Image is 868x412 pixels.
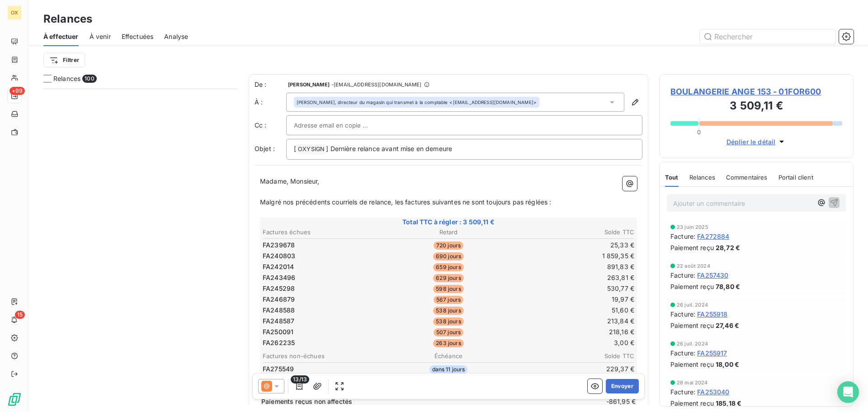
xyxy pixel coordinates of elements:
td: 263,81 € [511,273,635,283]
div: OX [7,5,22,20]
span: Facture : [670,270,695,280]
th: Solde TTC [511,351,635,361]
span: FA262235 [263,338,295,347]
span: Paiement reçu [670,321,714,330]
td: 19,97 € [511,294,635,304]
th: Solde TTC [511,227,635,237]
span: FA242014 [263,262,294,271]
label: Cc : [255,121,286,130]
span: 659 jours [433,263,463,271]
span: - [EMAIL_ADDRESS][DOMAIN_NAME] [331,82,421,87]
span: 185,18 € [716,398,741,408]
span: 690 jours [433,252,464,260]
td: 25,33 € [511,240,635,250]
span: BOULANGERIE ANGE 153 - 01FOR600 [670,85,842,98]
span: 263 jours [433,339,463,347]
td: 530,77 € [511,284,635,294]
span: 538 jours [433,307,463,315]
button: Envoyer [606,379,639,393]
span: 507 jours [434,328,463,336]
label: À : [255,98,286,107]
span: Facture : [670,348,695,358]
th: Factures échues [262,227,386,237]
span: FA239678 [263,241,295,250]
td: 1 859,35 € [511,251,635,261]
span: Madame, Monsieur, [260,177,320,185]
span: 28 mai 2024 [677,380,708,385]
span: FA272884 [697,232,729,241]
h3: Relances [43,11,92,27]
span: Effectuées [122,32,154,41]
span: 23 juin 2025 [677,224,708,230]
span: 26 juil. 2024 [677,341,708,346]
img: Logo LeanPay [7,392,22,407]
th: Factures non-échues [262,351,386,361]
span: Facture : [670,309,695,319]
span: Facture : [670,232,695,241]
button: Déplier le détail [724,137,789,147]
input: Rechercher [700,29,835,44]
th: Retard [387,227,510,237]
span: Objet : [255,145,275,152]
span: Commentaires [726,174,768,181]
div: grid [43,89,238,412]
td: 213,84 € [511,316,635,326]
td: 229,37 € [511,364,635,374]
span: 15 [15,311,25,319]
span: Paiements reçus non affectés [261,397,580,406]
span: FA253040 [697,387,729,397]
span: Déplier le détail [726,137,776,147]
a: +99 [7,89,21,103]
td: 51,60 € [511,305,635,315]
span: 26 juil. 2024 [677,302,708,308]
span: 567 jours [434,296,463,304]
td: FA275549 [262,364,386,374]
td: 891,83 € [511,262,635,272]
span: 18,00 € [716,360,739,369]
span: +99 [9,87,25,95]
span: [PERSON_NAME], directeur du magasin qui transmet à la comptable [297,99,448,105]
span: FA257430 [697,270,728,280]
span: 78,80 € [716,282,740,291]
span: Tout [665,174,679,181]
span: 720 jours [434,242,463,250]
span: FA245298 [263,284,295,293]
span: FA246879 [263,295,295,304]
span: 13/13 [291,375,309,384]
span: Paiement reçu [670,282,714,291]
span: 0 [697,128,701,136]
span: 629 jours [433,274,463,282]
span: Portail client [778,174,813,181]
span: Relances [689,174,715,181]
div: <[EMAIL_ADDRESS][DOMAIN_NAME]> [297,99,537,105]
td: 218,16 € [511,327,635,337]
span: 598 jours [433,285,463,293]
button: Filtrer [43,53,85,67]
span: À effectuer [43,32,79,41]
span: dans 11 jours [429,365,468,374]
span: 22 août 2024 [677,263,710,269]
span: Total TTC à régler : 3 509,11 € [261,218,636,227]
span: 27,46 € [716,321,739,330]
span: FA255917 [697,348,727,358]
span: FA248587 [263,317,294,326]
span: Relances [53,74,80,83]
span: FA248588 [263,306,295,315]
span: Paiement reçu [670,360,714,369]
input: Adresse email en copie ... [294,118,391,132]
th: Échéance [387,351,510,361]
span: FA240803 [263,251,295,260]
span: FA255918 [697,309,727,319]
span: Analyse [164,32,188,41]
h3: 3 509,11 € [670,98,842,116]
span: 100 [82,75,96,83]
span: De : [255,80,286,89]
span: OXYSIGN [297,144,325,155]
span: Malgré nos précédents courriels de relance, les factures suivantes ne sont toujours pas réglées : [260,198,552,206]
span: [PERSON_NAME] [288,82,330,87]
span: FA243496 [263,273,295,282]
td: 3,00 € [511,338,635,348]
span: Paiement reçu [670,243,714,252]
span: Paiement reçu [670,398,714,408]
span: 28,72 € [716,243,740,252]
